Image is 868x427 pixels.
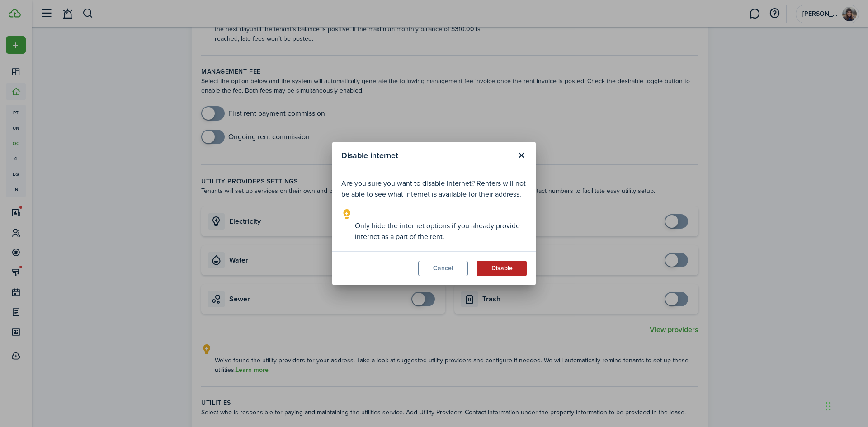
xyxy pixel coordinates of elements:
button: Cancel [418,261,468,276]
div: Drag [826,393,831,420]
button: Disable [477,261,527,276]
i: outline [341,209,353,220]
button: Close modal [514,148,529,163]
p: Are you sure you want to disable internet? Renters will not be able to see what internet is avail... [341,178,527,200]
iframe: Chat Widget [823,384,868,427]
modal-title: Disable internet [341,146,511,164]
explanation-description: Only hide the internet options if you already provide internet as a part of the rent. [355,221,527,242]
